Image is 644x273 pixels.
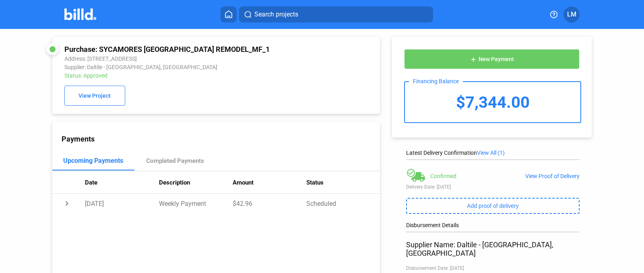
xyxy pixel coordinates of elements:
div: Disbursement Date: [DATE] [406,265,580,271]
span: Add proof of delivery [467,203,518,209]
button: LM [563,6,580,23]
th: Description [159,171,233,194]
div: Upcoming Payments [63,157,123,164]
span: View All (1) [477,150,505,156]
span: LM [567,10,576,19]
div: Status: Approved [64,72,307,79]
div: $7,344.00 [405,82,580,122]
div: View Proof of Delivery [525,173,580,179]
span: View Project [78,93,111,99]
button: View Project [64,86,125,106]
button: New Payment [404,49,580,69]
th: Date [85,171,159,194]
div: Financing Balance [409,78,463,84]
span: New Payment [479,56,514,63]
div: Address: [STREET_ADDRESS] [64,55,307,62]
div: Supplier Name: Daltile - [GEOGRAPHIC_DATA], [GEOGRAPHIC_DATA] [406,240,580,257]
th: Status [306,171,380,194]
img: Billd Company Logo [64,8,96,20]
span: Search projects [254,10,298,19]
td: [DATE] [85,194,159,213]
div: Purchase: SYCAMORES [GEOGRAPHIC_DATA] REMODEL_MF_1 [64,45,307,53]
div: Latest Delivery Confirmation [406,150,580,156]
div: Payments [62,135,380,143]
td: Weekly Payment [159,194,233,213]
mat-icon: add [470,56,477,63]
td: Scheduled [306,194,380,213]
div: Completed Payments [146,157,204,164]
div: Delivery Date: [DATE] [406,184,580,190]
div: Confirmed [430,173,456,179]
td: $42.96 [233,194,306,213]
div: Supplier: Daltile - [GEOGRAPHIC_DATA], [GEOGRAPHIC_DATA] [64,64,307,70]
button: Add proof of delivery [406,198,580,214]
th: Amount [233,171,306,194]
button: Search projects [239,6,433,23]
div: Disbursement Details [406,222,580,228]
